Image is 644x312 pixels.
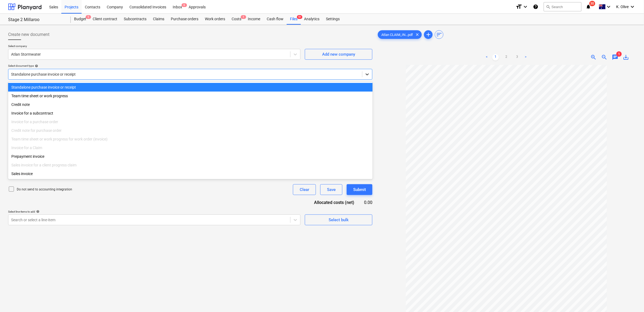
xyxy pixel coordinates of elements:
a: Page 1 is your current page [492,54,499,61]
div: Select line-items to add [8,210,301,213]
a: Next page [523,54,529,61]
p: Select company [8,44,301,49]
div: Team time sheet or work progress for work order (invoice) [8,135,373,143]
button: Clear [293,184,316,195]
div: Standalone purchase invoice or receipt [8,83,373,92]
a: Cash flow [263,14,287,25]
div: 0.00 [363,199,372,206]
a: Costs1 [228,14,245,25]
span: help [35,210,39,213]
a: Client contract [89,14,121,25]
span: zoom_out [601,54,608,61]
span: 1 [241,15,246,19]
div: Costs [228,14,245,25]
a: Budget5 [71,14,89,25]
span: help [34,64,38,68]
div: Invoice for a Claim [8,143,373,152]
a: Page 3 [514,54,520,61]
button: Submit [347,184,372,195]
div: Clear [300,186,309,193]
button: Search [544,2,582,11]
div: Stage 2 Millaroo [8,17,64,23]
div: Sales invoice for a client progress claim [8,161,373,169]
a: Purchase orders [168,14,202,25]
div: Select bulk [329,216,349,223]
div: Allocated costs (net) [302,199,363,206]
div: Select document type [8,64,372,68]
a: Analytics [301,14,323,25]
span: Atlan CLAIM_IN...pdf [378,33,416,37]
span: 6 [182,3,187,7]
span: search [546,5,550,9]
span: 5 [86,15,91,19]
span: Create new document [8,31,49,38]
div: Save [327,186,336,193]
span: chat [612,54,619,61]
button: Add new company [305,49,372,60]
i: keyboard_arrow_down [629,4,636,10]
a: Settings [323,14,343,25]
div: Invoice for a subcontract [8,109,373,118]
span: 9+ [297,15,302,19]
div: Team time sheet or work progress [8,92,373,100]
div: Credit note for purchase order [8,126,373,135]
button: Save [320,184,342,195]
div: Submit [353,186,366,193]
a: Income [245,14,263,25]
a: Files9+ [287,14,301,25]
a: Work orders [202,14,228,25]
div: Invoice for a purchase order [8,118,373,126]
i: keyboard_arrow_down [606,4,612,10]
div: Prepayment invoice [8,152,373,161]
span: K. Olive [616,5,629,9]
p: Do not send to accounting integration [17,187,72,192]
a: Previous page [484,54,490,61]
div: Credit note [8,100,373,109]
span: clear [414,31,421,38]
div: Add new company [322,51,355,58]
i: notifications [586,4,591,10]
span: 30 [589,1,595,6]
div: Sales invoice [8,169,373,178]
span: 1 [616,51,622,57]
div: Budget [71,14,89,25]
i: format_size [516,4,522,10]
a: Page 2 [503,54,510,61]
span: zoom_in [590,54,597,61]
i: Knowledge base [533,4,538,10]
a: Subcontracts [121,14,150,25]
button: Select bulk [305,214,372,225]
a: Claims [150,14,168,25]
i: keyboard_arrow_down [522,4,529,10]
span: save_alt [623,54,629,61]
div: Atlan CLAIM_IN...pdf [378,30,422,39]
span: add [425,31,432,38]
span: sort [436,31,442,38]
div: Files [287,14,301,25]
